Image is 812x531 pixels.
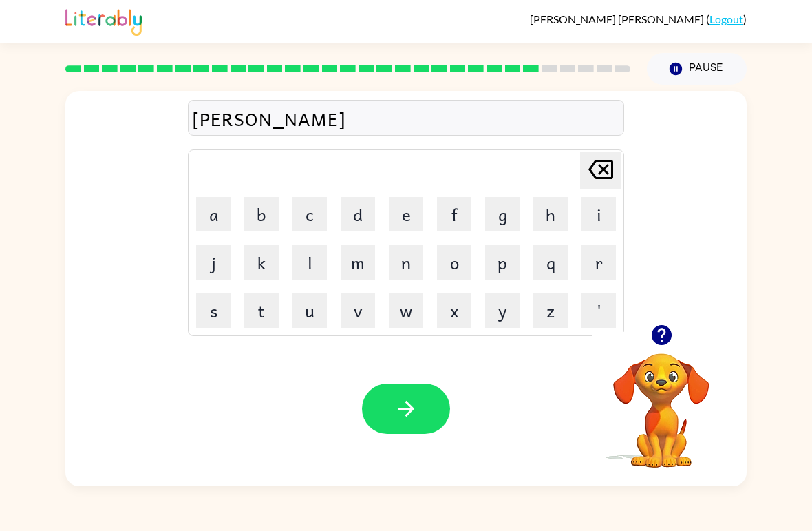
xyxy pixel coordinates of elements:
button: j [196,245,231,280]
button: f [437,197,471,231]
button: s [196,293,231,328]
button: o [437,245,471,280]
button: e [389,197,423,231]
button: Pause [647,53,747,85]
img: Literably [65,6,142,36]
button: d [341,197,375,231]
button: ' [581,293,616,328]
button: u [292,293,327,328]
button: a [196,197,231,231]
button: m [341,245,375,280]
span: [PERSON_NAME] [PERSON_NAME] [530,12,706,25]
button: x [437,293,471,328]
button: l [292,245,327,280]
button: t [244,293,279,328]
button: r [581,245,616,280]
button: h [533,197,568,231]
button: k [244,245,279,280]
a: Logout [709,12,743,25]
video: Your browser must support playing .mp4 files to use Literably. Please try using another browser. [592,332,730,470]
button: n [389,245,423,280]
button: w [389,293,423,328]
div: [PERSON_NAME] [192,104,620,133]
button: c [292,197,327,231]
div: ( ) [530,12,747,25]
button: g [485,197,520,231]
button: v [341,293,375,328]
button: i [581,197,616,231]
button: z [533,293,568,328]
button: b [244,197,279,231]
button: q [533,245,568,280]
button: y [485,293,520,328]
button: p [485,245,520,280]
